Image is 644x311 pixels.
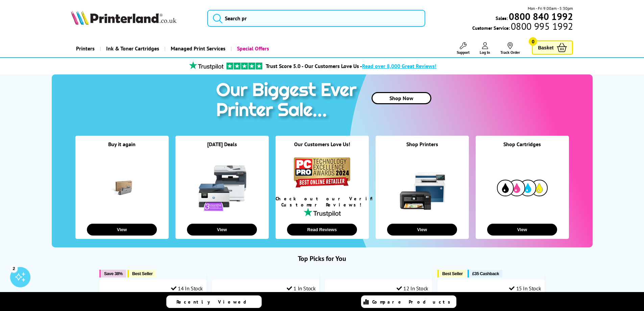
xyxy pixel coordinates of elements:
a: Support [457,42,470,55]
span: Read over 8,000 Great Reviews! [362,63,436,69]
div: Our Customers Love Us! [276,141,369,156]
span: Support [457,50,470,55]
span: Basket [538,43,553,52]
img: Printerland Logo [71,10,176,25]
a: Track Order [500,42,520,55]
a: Compare Products [361,295,456,308]
span: 0 [529,37,537,46]
a: Basket 0 [532,40,573,55]
div: 12 In Stock [397,285,428,292]
div: 15 In Stock [509,285,541,292]
b: 0800 840 1992 [509,10,573,23]
button: £35 Cashback [468,270,502,277]
button: Best Seller [127,270,156,277]
span: Compare Products [372,299,454,305]
a: 0800 840 1992 [508,13,573,20]
div: 14 In Stock [171,285,203,292]
span: Best Seller [442,271,463,276]
a: Special Offers [231,40,274,57]
div: 2 [10,265,18,272]
a: Shop Now [372,92,431,104]
button: Save 38% [99,270,126,277]
a: Managed Print Services [164,40,231,57]
span: £35 Cashback [472,271,499,276]
div: Shop Printers [376,141,469,156]
a: Log In [480,42,490,55]
a: Buy it again [108,141,136,148]
span: 0800 995 1992 [510,23,573,29]
button: View [187,224,257,236]
span: Save 38% [104,271,123,276]
button: View [487,224,557,236]
span: Ink & Toner Cartridges [106,40,159,57]
div: Check out our Verified Customer Reviews! [276,196,369,208]
img: trustpilot rating [226,63,262,69]
span: Mon - Fri 9:00am - 5:30pm [528,5,573,12]
button: Read Reviews [287,224,357,236]
span: Sales: [496,15,508,21]
a: Ink & Toner Cartridges [100,40,164,57]
a: Trust Score 5.0 - Our Customers Love Us -Read over 8,000 Great Reviews! [266,63,436,69]
a: Recently Viewed [166,295,262,308]
button: View [387,224,457,236]
div: Shop Cartridges [476,141,569,156]
a: Printerland Logo [71,10,199,26]
input: Search pr [207,10,425,27]
span: Recently Viewed [176,299,253,305]
img: printer sale [213,74,363,128]
button: View [87,224,157,236]
img: trustpilot rating [186,61,226,70]
span: Best Seller [132,271,153,276]
a: Printers [71,40,100,57]
span: Log In [480,50,490,55]
div: [DATE] Deals [175,141,269,156]
span: Customer Service: [472,23,573,31]
div: 1 In Stock [287,285,316,292]
button: Best Seller [437,270,466,277]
